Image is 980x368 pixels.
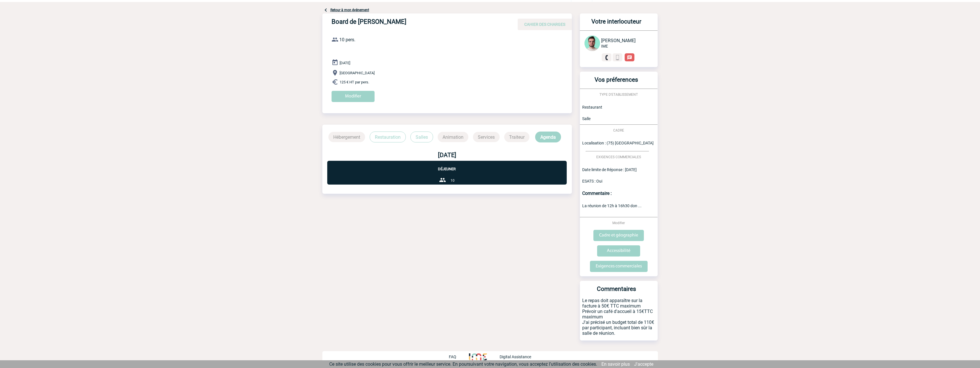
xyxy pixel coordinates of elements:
[601,38,636,43] span: [PERSON_NAME]
[340,80,369,84] span: 125 € HT par pers.
[582,191,612,196] b: Commentaire :
[612,221,625,225] span: Modifier
[451,179,455,183] span: 10
[504,132,529,142] p: Traiteur
[604,55,609,60] img: fixe.png
[597,245,640,257] input: Accessibilité
[582,76,651,89] h3: Vos préferences
[582,203,642,208] span: La réunion de 12h à 16h30 donc prévoir un déjeuner de 12h à 14h. Hôtel qui fasse aussi restaurant...
[473,132,500,142] p: Services
[599,93,638,97] span: TYPE D'ETABLISSEMENT
[613,128,624,132] span: CADRE
[438,152,456,158] b: [DATE]
[340,61,350,65] span: [DATE]
[449,355,456,359] p: FAQ
[590,261,648,272] input: Exigences commerciales
[580,298,658,340] p: Le repas doit apparaître sur la facture à 50€ TTC maximum Prévoir un café d'accueil à 15€TTC maxi...
[582,167,637,172] span: Date limite de Réponse : [DATE]
[601,361,630,367] a: En savoir plus
[332,18,504,28] h4: Board de [PERSON_NAME]
[615,55,620,60] img: portable.png
[582,18,651,30] h3: Votre interlocuteur
[582,105,602,109] span: Restaurant
[370,132,406,142] p: Restauration
[582,179,602,183] span: ESATS : Oui
[535,132,561,142] p: Agenda
[469,353,487,360] img: http://www.idealmeetingsevents.fr/
[627,55,632,60] img: chat-24-px-w.png
[330,8,369,12] a: Retour à mon événement
[634,361,653,367] a: J'accepte
[582,141,654,145] span: Localisation : (75) [GEOGRAPHIC_DATA]
[585,36,600,51] img: 121547-2.png
[438,132,468,142] p: Animation
[582,285,651,298] h3: Commentaires
[327,161,567,171] p: Déjeuner
[329,361,597,367] span: Ce site utilise des cookies pour vous offrir le meilleur service. En poursuivant votre navigation...
[601,44,608,48] span: IME
[439,177,446,183] img: group-24-px-b.png
[596,155,641,159] span: EXIGENCES COMMERCIALES
[500,355,531,359] p: Digital Assistance
[410,132,433,142] p: Salles
[328,132,365,142] p: Hébergement
[340,71,375,75] span: [GEOGRAPHIC_DATA]
[593,230,644,241] input: Cadre et géographie
[582,116,591,121] span: Salle
[339,37,355,42] span: 10 pers.
[449,354,469,359] a: FAQ
[332,91,375,102] input: Modifier
[524,22,565,27] span: CAHIER DES CHARGES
